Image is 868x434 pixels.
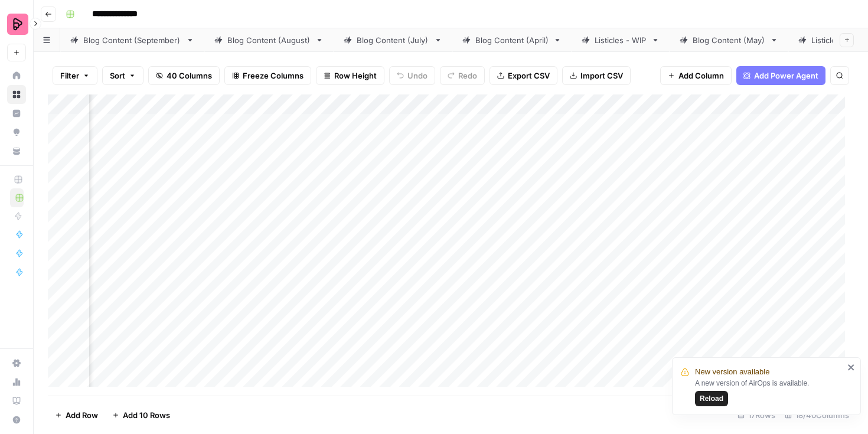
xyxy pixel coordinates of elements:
[580,70,623,81] span: Import CSV
[204,28,334,52] a: Blog Content (August)
[508,70,550,81] span: Export CSV
[60,70,79,81] span: Filter
[7,66,26,85] a: Home
[754,70,818,81] span: Add Power Agent
[660,66,732,85] button: Add Column
[7,142,26,161] a: Your Data
[7,85,26,104] a: Browse
[105,406,177,425] button: Add 10 Rows
[693,34,765,46] div: Blog Content (May)
[407,70,428,81] span: Undo
[847,363,856,372] button: close
[695,378,844,406] div: A new version of AirOps is available.
[7,104,26,123] a: Insights
[572,28,670,52] a: Listicles - WIP
[110,70,125,81] span: Sort
[695,366,769,378] span: New version available
[490,66,557,85] button: Export CSV
[736,66,825,85] button: Add Power Agent
[148,66,220,85] button: 40 Columns
[66,409,98,421] span: Add Row
[334,28,452,52] a: Blog Content (July)
[700,393,723,404] span: Reload
[7,391,26,410] a: Learning Hub
[475,34,549,46] div: Blog Content (April)
[60,28,204,52] a: Blog Content (September)
[7,410,26,429] button: Help + Support
[167,70,212,81] span: 40 Columns
[227,34,311,46] div: Blog Content (August)
[53,66,97,85] button: Filter
[123,409,170,421] span: Add 10 Rows
[670,28,788,52] a: Blog Content (May)
[562,66,631,85] button: Import CSV
[7,373,26,391] a: Usage
[48,406,105,425] button: Add Row
[7,123,26,142] a: Opportunities
[102,66,143,85] button: Sort
[316,66,384,85] button: Row Height
[7,354,26,373] a: Settings
[678,70,724,81] span: Add Column
[389,66,435,85] button: Undo
[224,66,311,85] button: Freeze Columns
[440,66,485,85] button: Redo
[452,28,572,52] a: Blog Content (April)
[733,406,780,425] div: 17 Rows
[811,34,860,46] div: Listicles (old)
[595,34,647,46] div: Listicles - WIP
[458,70,477,81] span: Redo
[83,34,181,46] div: Blog Content (September)
[695,391,728,406] button: Reload
[357,34,429,46] div: Blog Content (July)
[243,70,304,81] span: Freeze Columns
[334,70,377,81] span: Row Height
[7,14,28,35] img: Preply Logo
[7,9,26,39] button: Workspace: Preply
[780,406,854,425] div: 18/40 Columns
